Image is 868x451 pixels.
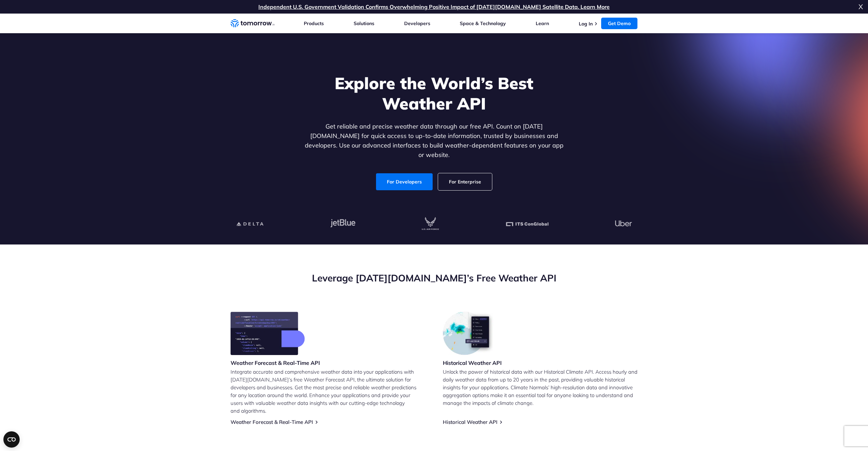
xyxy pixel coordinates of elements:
[438,173,492,190] a: For Enterprise
[303,73,565,114] h1: Explore the World’s Best Weather API
[579,21,593,27] a: Log In
[231,419,313,425] a: Weather Forecast & Real-Time API
[304,20,324,26] a: Products
[601,18,637,29] a: Get Demo
[354,20,374,26] a: Solutions
[376,173,433,190] a: For Developers
[404,20,430,26] a: Developers
[303,122,565,160] p: Get reliable and precise weather data through our free API. Count on [DATE][DOMAIN_NAME] for quic...
[443,368,637,407] p: Unlock the power of historical data with our Historical Climate API. Access hourly and daily weat...
[231,368,425,415] p: Integrate accurate and comprehensive weather data into your applications with [DATE][DOMAIN_NAME]...
[3,431,20,448] button: Open CMP widget
[231,272,637,285] h2: Leverage [DATE][DOMAIN_NAME]’s Free Weather API
[536,20,549,26] a: Learn
[231,359,320,367] h3: Weather Forecast & Real-Time API
[258,3,610,10] a: Independent U.S. Government Validation Confirms Overwhelming Positive Impact of [DATE][DOMAIN_NAM...
[231,18,275,28] a: Home link
[460,20,506,26] a: Space & Technology
[443,359,502,367] h3: Historical Weather API
[443,419,497,425] a: Historical Weather API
